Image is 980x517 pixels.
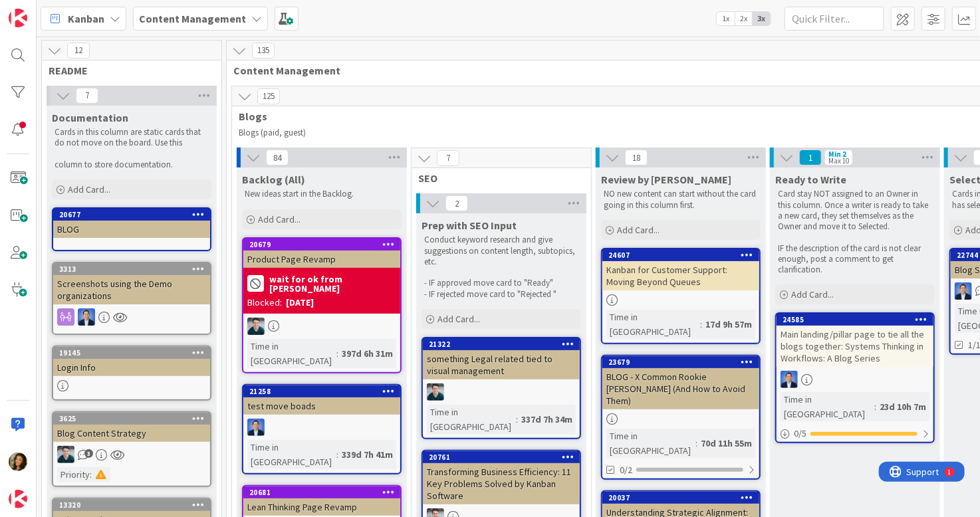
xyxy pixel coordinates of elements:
[68,183,110,195] span: Add Card...
[28,2,61,18] span: Support
[602,356,759,368] div: 23679
[423,338,580,379] div: 21322something Legal related tied to visual management
[59,348,210,358] div: 19145
[777,425,933,442] div: 0/5
[828,157,849,164] div: Max 10
[9,9,27,27] img: Visit kanbanzone.com
[53,413,210,425] div: 3625
[59,500,210,510] div: 13320
[602,368,759,409] div: BLOG - X Common Rookie [PERSON_NAME] (And How to Avoid Them)
[424,289,578,300] p: - IF rejected move card to "Rejected "
[777,326,933,367] div: Main landing/pillar page to tie all the blogs together: Systems Thinking in Workflows: A Blog Series
[783,315,933,324] div: 24585
[828,151,846,157] div: Min 2
[702,317,755,332] div: 17d 9h 57m
[286,296,314,310] div: [DATE]
[695,436,697,451] span: :
[69,5,72,16] div: 1
[778,243,932,276] p: IF the description of the card is not clear enough, post a comment to get clarification.
[602,261,759,290] div: Kanban for Customer Support: Moving Beyond Queues
[53,347,210,359] div: 19145
[422,219,517,232] span: Prep with SEO Input
[427,383,444,401] img: AN
[53,209,210,238] div: 20677BLOG
[608,493,759,502] div: 20037
[247,339,336,368] div: Time in [GEOGRAPHIC_DATA]
[9,490,27,508] img: avatar
[617,224,660,236] span: Add Card...
[252,43,275,58] span: 135
[423,451,580,463] div: 20761
[53,347,210,376] div: 19145Login Info
[700,317,702,332] span: :
[243,385,400,415] div: 21258test move boads
[602,249,759,290] div: 24607Kanban for Customer Support: Moving Beyond Queues
[84,449,93,458] span: 3
[243,251,400,268] div: Product Page Revamp
[601,173,731,186] span: Review by Dimitri
[423,338,580,350] div: 21322
[717,12,735,25] span: 1x
[735,12,753,25] span: 2x
[423,463,580,504] div: Transforming Business Efficiency: 11 Key Problems Solved by Kanban Software
[777,314,933,367] div: 24585Main landing/pillar page to tie all the blogs together: Systems Thinking in Workflows: A Blo...
[247,440,336,469] div: Time in [GEOGRAPHIC_DATA]
[59,210,210,219] div: 20677
[59,264,210,274] div: 3313
[338,346,396,361] div: 397d 6h 31m
[249,488,400,497] div: 20681
[608,358,759,367] div: 23679
[59,414,210,423] div: 3625
[418,171,574,185] span: SEO
[247,318,265,335] img: AN
[53,359,210,376] div: Login Info
[437,150,459,166] span: 7
[249,240,400,249] div: 20679
[606,429,695,458] div: Time in [GEOGRAPHIC_DATA]
[53,221,210,238] div: BLOG
[242,173,305,186] span: Backlog (All)
[53,413,210,442] div: 3625Blog Content Strategy
[697,436,755,451] div: 70d 11h 55m
[243,239,400,251] div: 20679
[67,43,90,58] span: 12
[424,235,578,267] p: Conduct keyword research and give suggestions on content length, subtopics, etc.
[777,314,933,326] div: 24585
[243,385,400,397] div: 21258
[427,405,516,434] div: Time in [GEOGRAPHIC_DATA]
[139,12,246,25] b: Content Management
[781,392,874,421] div: Time in [GEOGRAPHIC_DATA]
[52,111,128,124] span: Documentation
[799,150,822,165] span: 1
[876,399,929,414] div: 23d 10h 7m
[243,239,400,268] div: 20679Product Page Revamp
[53,446,210,463] div: AN
[602,249,759,261] div: 24607
[423,350,580,379] div: something Legal related tied to visual management
[777,371,933,388] div: DP
[269,274,396,293] b: wait for ok from [PERSON_NAME]
[429,340,580,349] div: 21322
[602,356,759,409] div: 23679BLOG - X Common Rookie [PERSON_NAME] (And How to Avoid Them)
[53,308,210,326] div: DP
[518,412,576,427] div: 337d 7h 34m
[445,195,468,211] span: 2
[423,451,580,504] div: 20761Transforming Business Efficiency: 11 Key Problems Solved by Kanban Software
[57,446,74,463] img: AN
[53,209,210,221] div: 20677
[243,318,400,335] div: AN
[955,282,972,300] img: DP
[243,419,400,436] div: DP
[602,492,759,504] div: 20037
[620,463,632,477] span: 0/2
[49,64,205,77] span: README
[266,150,289,165] span: 84
[781,371,798,388] img: DP
[245,189,399,199] p: New ideas start in the Backlog.
[76,88,98,104] span: 7
[336,447,338,462] span: :
[90,467,92,482] span: :
[516,412,518,427] span: :
[55,159,209,170] p: column to store documentation.
[429,453,580,462] div: 20761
